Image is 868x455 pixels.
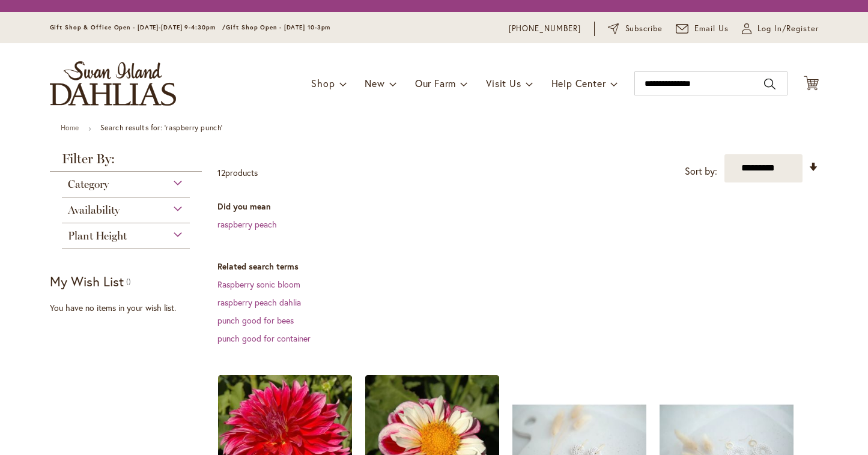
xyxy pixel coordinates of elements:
[100,123,223,132] strong: Search results for: 'raspberry punch'
[226,23,330,31] span: Gift Shop Open - [DATE] 10-3pm
[217,163,258,182] p: products
[68,229,127,243] span: Plant Height
[509,23,581,35] a: [PHONE_NUMBER]
[742,23,819,35] a: Log In/Register
[486,77,521,89] span: Visit Us
[551,77,606,89] span: Help Center
[764,74,775,94] button: Search
[365,77,384,89] span: New
[50,273,124,290] strong: My Wish List
[217,297,301,308] a: raspberry peach dahlia
[415,77,456,89] span: Our Farm
[50,302,210,314] div: You have no items in your wish list.
[694,23,729,35] span: Email Us
[217,200,819,212] dt: Did you mean
[685,160,717,182] label: Sort by:
[217,333,311,344] a: punch good for container
[217,279,300,290] a: Raspberry sonic bloom
[68,203,120,217] span: Availability
[50,61,176,106] a: store logo
[50,152,202,172] strong: Filter By:
[608,23,663,35] a: Subscribe
[625,23,663,35] span: Subscribe
[676,23,729,35] a: Email Us
[311,77,335,89] span: Shop
[50,23,226,31] span: Gift Shop & Office Open - [DATE]-[DATE] 9-4:30pm /
[757,23,819,35] span: Log In/Register
[217,218,277,230] a: raspberry peach
[217,315,294,326] a: punch good for bees
[217,167,225,178] span: 12
[61,123,79,132] a: Home
[217,261,819,273] dt: Related search terms
[68,178,109,191] span: Category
